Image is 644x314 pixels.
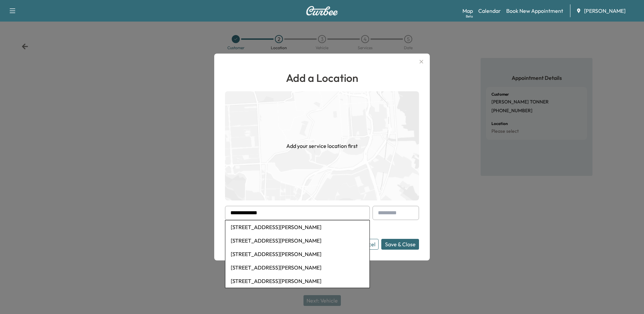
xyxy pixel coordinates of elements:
a: Calendar [478,7,501,15]
span: [PERSON_NAME] [584,7,625,15]
button: Save & Close [381,239,419,250]
li: [STREET_ADDRESS][PERSON_NAME] [225,274,369,288]
li: [STREET_ADDRESS][PERSON_NAME] [225,261,369,274]
a: MapBeta [462,7,473,15]
h1: Add your service location first [286,142,358,150]
a: Book New Appointment [506,7,563,15]
h1: Add a Location [225,70,419,86]
img: Curbee Logo [306,6,338,15]
li: [STREET_ADDRESS][PERSON_NAME] [225,247,369,261]
img: empty-map-CL6vilOE.png [225,91,419,200]
div: Beta [466,14,473,19]
li: [STREET_ADDRESS][PERSON_NAME] [225,234,369,247]
li: [STREET_ADDRESS][PERSON_NAME] [225,220,369,234]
